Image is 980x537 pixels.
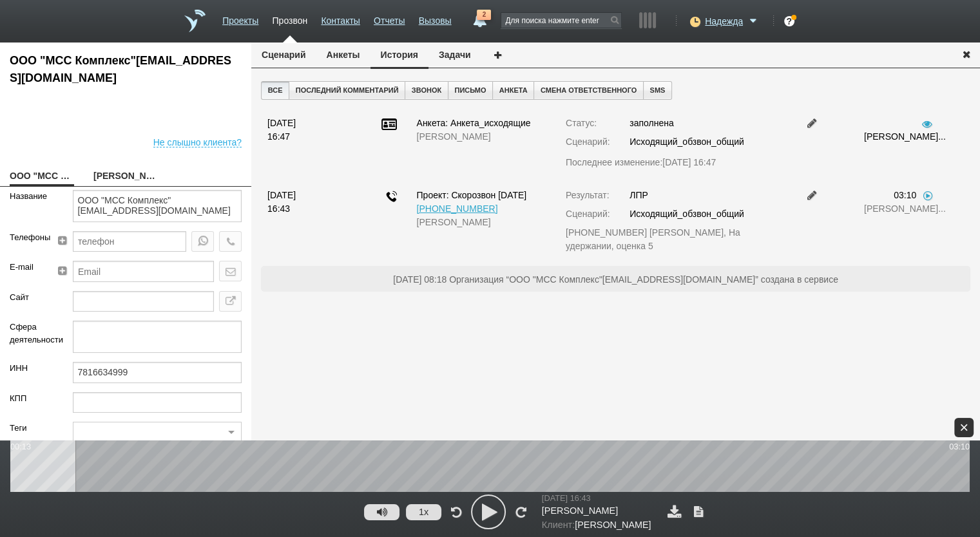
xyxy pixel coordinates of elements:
span: Исходящий_обзвон_общий [629,209,744,219]
label: Телефоны [10,231,43,244]
label: E-mail [10,261,43,274]
a: 2 [468,10,491,25]
span: Не слышно клиента? [153,133,242,147]
span: Последнее изменение: [566,156,716,169]
a: Проекты [222,9,258,28]
p: [DATE] 08:18 Организация “ООО "МСС Комплекс"[EMAIL_ADDRESS][DOMAIN_NAME]” создана в сервисе [267,272,964,287]
div: ? [784,16,794,26]
label: ИНН [10,362,53,375]
div: × [954,418,974,437]
a: Вызовы [419,9,452,28]
button: Сценарий [251,42,316,67]
a: [PERSON_NAME] [93,168,158,186]
a: Прозвон [272,9,307,28]
span: Результат: [566,190,610,200]
div: [DATE] [267,189,338,202]
a: Отчеты [374,9,405,28]
label: Название [10,190,53,203]
span: Исходящий_обзвон_общий [629,137,744,147]
span: ЛПР [629,190,648,200]
div: Скорозвон 08.09.25 [416,189,546,202]
div: [PERSON_NAME] [416,216,546,229]
button: Все [261,81,289,100]
div: [PERSON_NAME]... [864,202,934,216]
span: Клиент: [542,520,575,530]
span: [DATE] 16:47 [662,157,716,167]
a: На главную [184,10,206,32]
div: [DATE] 16:43 [542,492,655,504]
button: Анкета [492,81,534,100]
button: Последний комментарий [289,81,405,100]
button: Звонок [405,81,448,100]
button: Письмо [448,81,493,100]
div: [PERSON_NAME] [542,504,655,518]
div: [DATE] [267,117,338,130]
div: Звонок по проекту [386,191,397,206]
div: Анкета: Анкета_исходящие [416,117,546,130]
label: Сфера деятельности [10,321,53,346]
div: [PHONE_NUMBER] [PERSON_NAME], На удержании, оценка 5 [566,226,785,253]
span: 03:10 [894,190,916,200]
button: История [370,42,428,69]
span: Сценарий: [566,137,610,147]
div: [PERSON_NAME]... [864,130,934,144]
div: [PERSON_NAME] [542,518,655,532]
span: Надежда [705,15,743,28]
input: Email [73,261,214,281]
div: 16:43 [267,202,338,216]
input: Для поиска нажмите enter [501,13,621,28]
label: КПП [10,392,53,405]
label: Теги [10,422,53,435]
span: Статус: [566,118,597,128]
a: Надежда [705,14,760,26]
div: 16:47 [267,130,338,144]
div: 03:10 [949,440,970,453]
input: телефон [73,231,186,252]
label: Сайт [10,291,53,304]
a: Контакты [321,9,360,28]
div: [PERSON_NAME] [416,130,546,144]
a: ООО "МСС Комплекс"[EMAIL_ADDRESS][DOMAIN_NAME] [10,168,74,186]
span: Сценарий: [566,209,610,219]
div: ООО "МСС Комплекс"__781611b@host44.taxcom.ru [10,52,242,87]
div: 00:13 [10,440,31,453]
a: [PHONE_NUMBER] [416,203,497,214]
button: 1x [406,504,441,520]
button: Анкеты [316,42,370,67]
button: Смена ответственного [533,81,644,100]
button: Задачи [428,42,481,67]
span: заполнена [629,118,673,128]
button: SMS [643,81,672,100]
span: 2 [477,10,491,20]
